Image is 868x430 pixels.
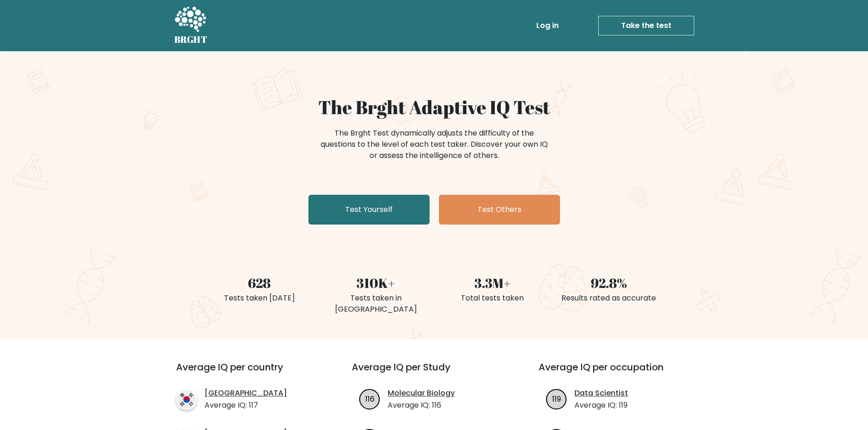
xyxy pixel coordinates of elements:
a: Test Yourself [308,195,430,225]
div: Results rated as accurate [556,293,662,304]
a: [GEOGRAPHIC_DATA] [205,388,287,399]
a: Molecular Biology [388,388,455,399]
p: Average IQ: 117 [205,400,287,411]
div: Total tests taken [440,293,545,304]
h3: Average IQ per country [176,362,318,384]
a: BRGHT [174,4,208,48]
a: Test Others [439,195,560,225]
h3: Average IQ per occupation [539,362,703,384]
text: 116 [365,393,375,404]
p: Average IQ: 116 [388,400,455,411]
div: 3.3M+ [440,273,545,293]
div: 310K+ [323,273,429,293]
div: 92.8% [556,273,662,293]
p: Average IQ: 119 [574,400,628,411]
a: Take the test [598,16,694,35]
div: Tests taken in [GEOGRAPHIC_DATA] [323,293,429,315]
h3: Average IQ per Study [352,362,516,384]
text: 119 [552,393,561,404]
div: Tests taken [DATE] [207,293,312,304]
a: Log in [533,16,562,35]
img: country [176,389,197,410]
h1: The Brght Adaptive IQ Test [207,96,662,118]
a: Data Scientist [574,388,628,399]
h5: BRGHT [174,34,208,45]
div: The Brght Test dynamically adjusts the difficulty of the questions to the level of each test take... [318,128,551,161]
div: 628 [207,273,312,293]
